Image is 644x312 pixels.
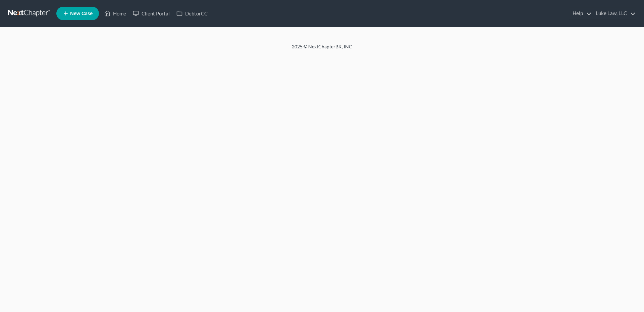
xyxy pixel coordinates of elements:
[131,43,513,55] div: 2025 © NextChapterBK, INC
[129,7,173,19] a: Client Portal
[101,7,129,19] a: Home
[569,7,592,19] a: Help
[56,7,99,20] new-legal-case-button: New Case
[592,7,636,19] a: Luke Law, LLC
[173,7,211,19] a: DebtorCC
